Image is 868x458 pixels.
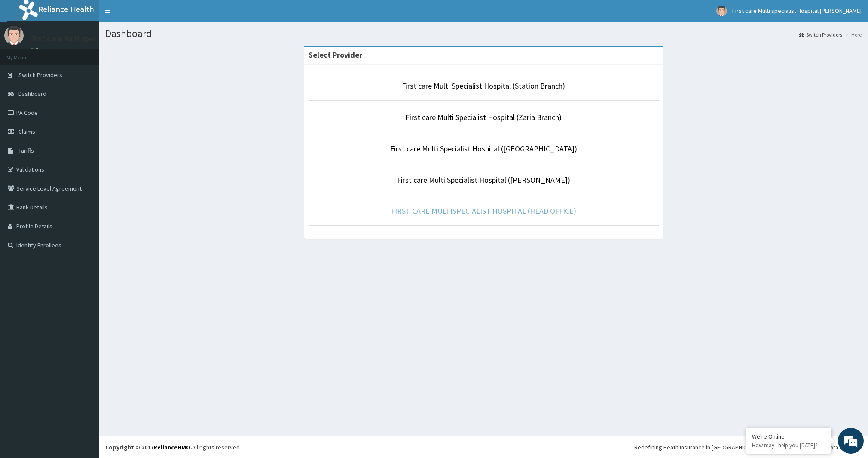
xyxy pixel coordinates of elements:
[4,26,24,45] img: User Image
[309,50,362,60] strong: Select Provider
[18,128,35,135] span: Claims
[99,436,868,458] footer: All rights reserved.
[390,144,577,154] a: First care Multi Specialist Hospital ([GEOGRAPHIC_DATA])
[18,90,46,98] span: Dashboard
[402,81,565,91] a: First care Multi Specialist Hospital (Station Branch)
[752,433,825,440] div: We're Online!
[105,443,192,451] strong: Copyright © 2017 .
[716,6,727,16] img: User Image
[406,112,562,122] a: First care Multi Specialist Hospital (Zaria Branch)
[30,35,202,43] p: First care Multi specialist Hospital [PERSON_NAME]
[397,175,570,185] a: First care Multi Specialist Hospital ([PERSON_NAME])
[391,206,576,216] a: FIRST CARE MULTISPECIALIST HOSPITAL (HEAD OFFICE)
[752,442,825,449] p: How may I help you today?
[634,443,862,452] div: Redefining Heath Insurance in [GEOGRAPHIC_DATA] using Telemedicine and Data Science!
[30,47,51,53] a: Online
[105,28,862,39] h1: Dashboard
[18,147,34,154] span: Tariffs
[18,71,62,79] span: Switch Providers
[843,31,862,38] li: Here
[732,7,862,15] span: First care Multi specialist Hospital [PERSON_NAME]
[153,443,190,451] a: RelianceHMO
[799,31,842,38] a: Switch Providers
